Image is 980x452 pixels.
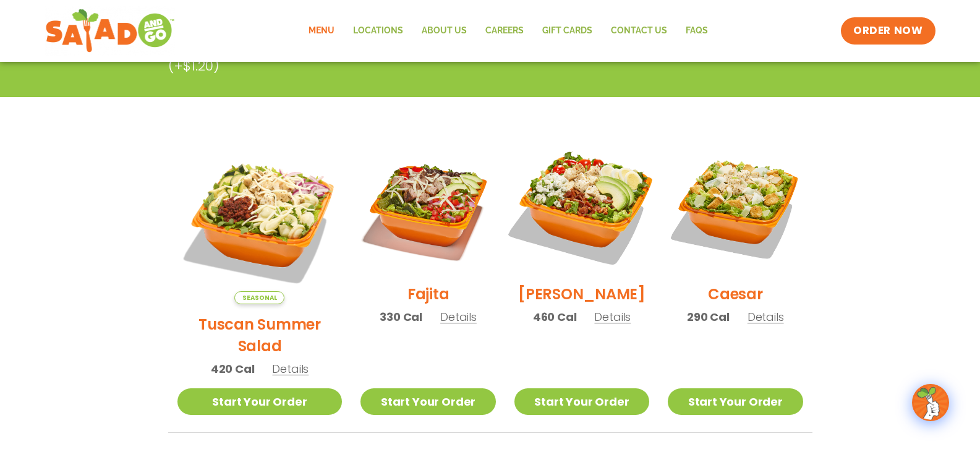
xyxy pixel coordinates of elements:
img: Product photo for Fajita Salad [360,139,495,274]
span: 290 Cal [687,309,730,325]
a: GIFT CARDS [533,17,602,45]
img: new-SAG-logo-768×292 [45,6,176,56]
span: 330 Cal [380,309,422,325]
h2: [PERSON_NAME] [518,283,646,305]
a: Contact Us [602,17,676,45]
span: 420 Cal [211,360,255,377]
span: Details [748,309,784,325]
h2: Tuscan Summer Salad [177,313,343,357]
span: Details [594,309,631,325]
a: Locations [344,17,412,45]
a: Start Your Order [514,388,649,415]
span: ORDER NOW [853,23,922,38]
img: Product photo for Caesar Salad [668,139,803,274]
a: Start Your Order [668,388,803,415]
a: About Us [412,17,476,45]
span: Details [440,309,477,325]
img: wpChatIcon [913,385,948,420]
a: Start Your Order [360,388,495,415]
span: 460 Cal [533,309,577,325]
span: Seasonal [234,291,284,304]
h2: Caesar [708,283,763,305]
img: Product photo for Cobb Salad [503,127,661,286]
a: Start Your Order [177,388,343,415]
a: FAQs [676,17,717,45]
nav: Menu [299,17,717,45]
a: Menu [299,17,344,45]
span: Details [272,361,309,377]
h2: Fajita [407,283,450,305]
a: ORDER NOW [841,17,935,45]
img: Product photo for Tuscan Summer Salad [177,139,343,304]
a: Careers [476,17,533,45]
